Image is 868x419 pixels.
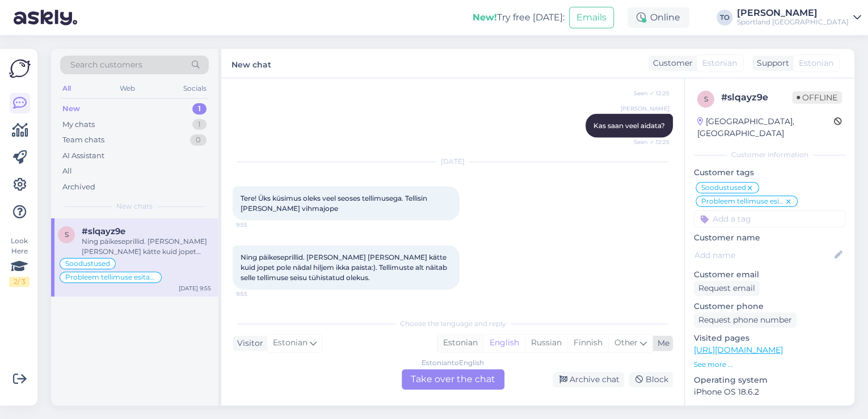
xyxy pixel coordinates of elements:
span: Search customers [70,59,142,71]
div: [DATE] [233,156,673,167]
div: Sportland [GEOGRAPHIC_DATA] [737,18,849,27]
div: Block [629,372,673,387]
input: Add a tag [694,210,845,227]
span: 9:55 [236,221,279,229]
div: Request email [694,281,760,296]
div: English [483,335,525,352]
a: [URL][DOMAIN_NAME] [694,345,783,355]
div: Me [653,337,669,349]
div: Russian [525,335,567,352]
span: Probleem tellimuse esitamisega [65,274,156,281]
div: Take over the chat [402,369,504,390]
p: Operating system [694,374,845,386]
input: Add name [694,249,832,261]
span: Offline [792,91,842,104]
div: Finnish [567,335,608,352]
div: Customer [648,57,693,69]
div: All [62,166,72,177]
span: Tere! Üks küsimus oleks veel seoses tellimusega. Tellisin [PERSON_NAME] vihmajope [241,193,429,212]
div: Choose the language and reply [233,319,673,329]
span: Soodustused [65,260,110,267]
p: Visited pages [694,332,845,344]
div: My chats [62,119,95,130]
div: Try free [DATE]: [473,11,564,24]
p: iPhone OS 18.6.2 [694,386,845,398]
div: Estonian to English [422,358,484,368]
div: Archived [62,181,95,193]
span: s [65,230,69,239]
span: Estonian [273,337,307,349]
div: Visitor [233,337,263,349]
span: [PERSON_NAME] [621,104,669,113]
div: Online [627,7,689,28]
div: All [60,81,73,96]
label: New chat [231,56,271,71]
span: Ning päikeseprillid. [PERSON_NAME] [PERSON_NAME] kätte kuid jopet pole nädal hiljem ikka paista:)... [241,252,449,281]
p: Customer name [694,232,845,244]
div: Estonian [437,335,483,352]
div: 1 [192,103,207,115]
p: Customer phone [694,301,845,312]
span: s [704,95,708,103]
div: Web [117,81,137,96]
button: Emails [569,7,614,28]
div: AI Assistant [62,150,104,162]
div: 0 [190,134,207,146]
div: Support [752,57,789,69]
div: [PERSON_NAME] [737,9,849,18]
span: #slqayz9e [82,226,125,236]
div: 1 [192,119,207,130]
p: Browser [694,403,845,414]
div: [GEOGRAPHIC_DATA], [GEOGRAPHIC_DATA] [697,116,834,139]
span: Estonian [799,57,833,69]
span: 9:55 [236,290,279,298]
div: 2 / 3 [9,277,30,287]
div: [DATE] 9:55 [179,284,211,293]
p: Customer email [694,269,845,281]
a: [PERSON_NAME]Sportland [GEOGRAPHIC_DATA] [737,9,861,27]
p: Customer tags [694,167,845,179]
div: Customer information [694,150,845,160]
p: See more ... [694,359,845,370]
div: Look Here [9,236,30,287]
div: Ning päikeseprillid. [PERSON_NAME] [PERSON_NAME] kätte kuid jopet pole nädal hiljem ikka paista:)... [82,236,211,257]
span: Seen ✓ 12:25 [627,138,669,146]
div: Archive chat [553,372,624,387]
div: New [62,103,80,115]
span: Estonian [702,57,737,69]
span: Kas saan veel aidata? [593,121,665,129]
span: Soodustused [701,184,746,191]
div: # slqayz9e [721,91,792,104]
b: New! [473,12,497,23]
span: New chats [116,201,153,211]
span: Other [614,337,638,348]
div: Request phone number [694,312,797,328]
span: Seen ✓ 12:25 [627,89,669,98]
div: TO [717,10,732,26]
div: Socials [181,81,209,96]
img: Askly Logo [9,58,31,79]
div: Team chats [62,134,104,146]
span: Probleem tellimuse esitamisega [701,198,785,205]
